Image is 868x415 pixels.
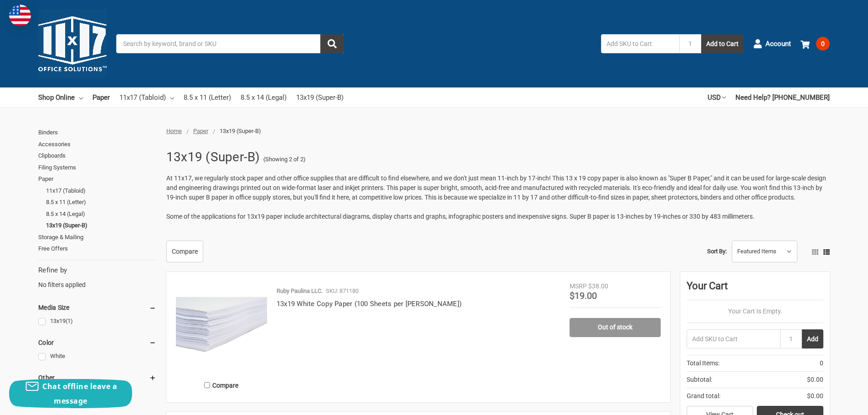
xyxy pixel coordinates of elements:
a: Binders [38,127,156,138]
a: 13x19 (Super-B) [46,220,156,231]
span: $19.00 [570,290,597,301]
p: Ruby Paulina LLC. [277,287,323,296]
h5: Media Size [38,302,156,313]
label: Compare [176,378,267,393]
a: Compare [166,241,203,262]
span: 0 [820,359,823,368]
span: Grand total: [687,391,720,401]
div: Your Cart [687,278,823,300]
iframe: Google Customer Reviews [793,390,868,415]
a: 8.5 x 11 (Letter) [184,87,231,108]
a: 11x17 (Tabloid) [46,185,156,197]
h5: Color [38,337,156,348]
button: Chat offline leave a message [9,379,132,408]
button: Add to Cart [701,34,744,53]
a: 13x19 (Super-B) [296,87,344,108]
a: 8.5 x 11 (Letter) [46,196,156,208]
input: Add SKU to Cart [601,34,679,53]
a: Paper [92,87,110,108]
a: 13x19 White Copy Paper (100 Sheets per [PERSON_NAME]) [277,300,462,308]
span: $38.00 [588,282,608,290]
h1: 13x19 (Super-B) [166,145,260,169]
span: $0.00 [807,375,823,384]
div: No filters applied [38,265,156,290]
img: 11x17.com [38,10,107,78]
input: Add SKU to Cart [687,329,780,348]
span: Subtotal: [687,375,712,384]
a: 11x17 (Tabloid) [119,87,174,108]
img: 13x19 White Copy Paper (100 Sheets per Ream) [176,282,267,373]
a: 8.5 x 14 (Legal) [46,208,156,220]
a: 13x19 [38,315,156,328]
a: Paper [38,173,156,185]
a: White [38,350,156,363]
img: duty and tax information for United States [9,5,31,26]
span: 0 [816,37,830,51]
a: Clipboards [38,150,156,162]
a: Out of stock [570,318,661,337]
a: Paper [193,128,208,134]
input: Compare [204,382,210,388]
a: Account [753,32,791,56]
a: Accessories [38,138,156,150]
a: 0 [801,32,830,56]
a: Filing Systems [38,162,156,174]
h5: Refine by [38,265,156,276]
a: USD [708,87,726,108]
button: Add [802,329,823,348]
span: Some of the applications for 13x19 paper include architectural diagrams, display charts and graph... [166,213,755,220]
p: SKU: 871180 [326,287,359,296]
input: Search by keyword, brand or SKU [116,34,344,53]
a: Shop Online [38,87,83,108]
span: At 11x17, we regularly stock paper and other office supplies that are difficult to find elsewhere... [166,174,826,201]
a: Free Offers [38,243,156,255]
a: Storage & Mailing [38,231,156,243]
span: Total Items: [687,359,719,368]
label: Sort By: [707,245,727,258]
a: 8.5 x 14 (Legal) [241,87,287,108]
p: Your Cart Is Empty. [687,307,823,316]
span: Chat offline leave a message [42,381,117,406]
span: Account [765,39,791,49]
div: MSRP [570,282,587,291]
span: (1) [66,318,73,324]
a: Need Help? [PHONE_NUMBER] [735,87,830,108]
span: (Showing 2 of 2) [263,155,306,164]
span: 13x19 (Super-B) [220,128,261,134]
a: Home [166,128,182,134]
h5: Other [38,372,156,383]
